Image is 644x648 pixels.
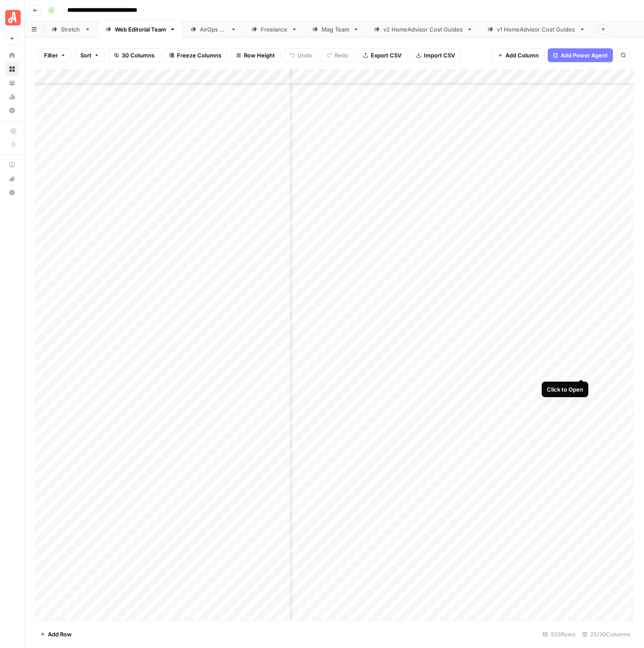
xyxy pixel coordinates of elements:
[5,158,19,172] a: AirOps Academy
[5,48,19,62] a: Home
[424,51,455,60] span: Import CSV
[366,21,480,38] a: v2 HomeAdvisor Cost Guides
[548,48,613,62] button: Add Power Agent
[579,627,634,641] div: 25/30 Columns
[383,25,463,34] div: v2 HomeAdvisor Cost Guides
[98,21,183,38] a: Web Editorial Team
[122,51,155,60] span: 30 Columns
[75,48,105,62] button: Sort
[5,104,19,117] a: Settings
[492,48,544,62] button: Add Column
[284,48,318,62] button: Undo
[183,21,244,38] a: AirOps QA
[5,62,19,76] a: Browse
[80,51,92,60] span: Sort
[561,51,608,60] span: Add Power Agent
[357,48,407,62] button: Export CSV
[322,25,350,34] div: Mag Team
[321,48,354,62] button: Redo
[61,25,81,34] div: Stretch
[547,385,583,394] div: Click to Open
[371,51,401,60] span: Export CSV
[410,48,461,62] button: Import CSV
[44,51,58,60] span: Filter
[244,21,305,38] a: Freelance
[108,48,160,62] button: 30 Columns
[44,21,98,38] a: Stretch
[497,25,576,34] div: v1 HomeAdvisor Cost Guides
[115,25,166,34] div: Web Editorial Team
[6,172,19,185] div: What's new?
[480,21,593,38] a: v1 HomeAdvisor Cost Guides
[305,21,366,38] a: Mag Team
[35,627,77,641] button: Add Row
[38,48,71,62] button: Filter
[48,630,72,639] span: Add Row
[5,7,19,28] button: Workspace: Angi
[5,186,19,199] button: Help + Support
[261,25,288,34] div: Freelance
[5,90,19,104] a: Usage
[200,25,227,34] div: AirOps QA
[164,48,227,62] button: Freeze Columns
[5,172,19,186] button: What's new?
[244,51,275,60] span: Row Height
[230,48,281,62] button: Row Height
[297,51,312,60] span: Undo
[539,627,579,641] div: 333 Rows
[177,51,221,60] span: Freeze Columns
[5,76,19,90] a: Your Data
[505,51,539,60] span: Add Column
[5,10,21,25] img: Angi Logo
[335,51,348,60] span: Redo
